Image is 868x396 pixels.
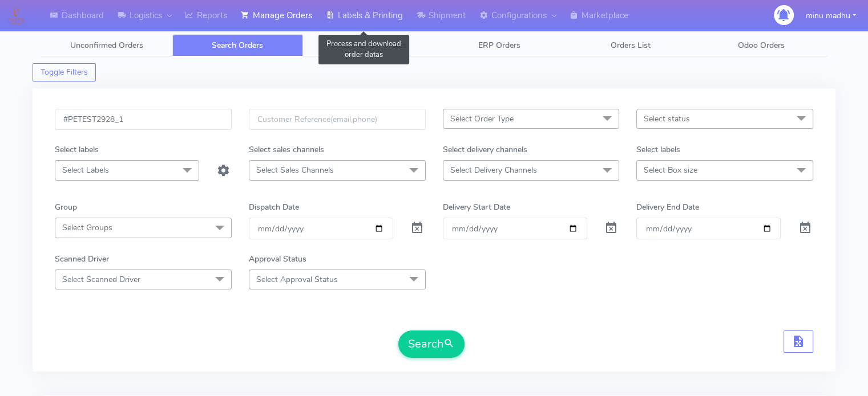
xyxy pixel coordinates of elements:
ul: Tabs [41,34,827,56]
button: minu madhu [797,4,865,27]
span: Orders List [611,40,651,51]
label: Delivery Start Date [443,201,510,213]
input: Order Id [55,109,232,130]
span: Select Order Type [450,113,514,124]
span: Select Groups [62,222,112,233]
label: Scanned Driver [55,253,109,265]
span: ERP Orders [478,40,520,51]
span: Select Scanned Driver [62,274,140,285]
label: Delivery End Date [636,201,699,213]
button: Toggle Filters [33,63,96,81]
span: Select Delivery Channels [450,165,537,175]
span: Sales Channel Orders [330,40,407,51]
span: Unconfirmed Orders [70,40,143,51]
span: Select Approval Status [256,274,338,285]
span: Select status [644,113,690,124]
span: Select Labels [62,165,109,175]
label: Approval Status [249,253,306,265]
label: Select labels [636,144,680,156]
label: Dispatch Date [249,201,299,213]
span: Search Orders [212,40,263,51]
span: Odoo Orders [738,40,785,51]
input: Customer Reference(email,phone) [249,109,426,130]
label: Group [55,201,77,213]
label: Select sales channels [249,144,324,156]
button: Search [398,330,465,358]
span: Select Box size [644,165,697,175]
label: Select labels [55,144,99,156]
span: Select Sales Channels [256,165,334,175]
label: Select delivery channels [443,144,527,156]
